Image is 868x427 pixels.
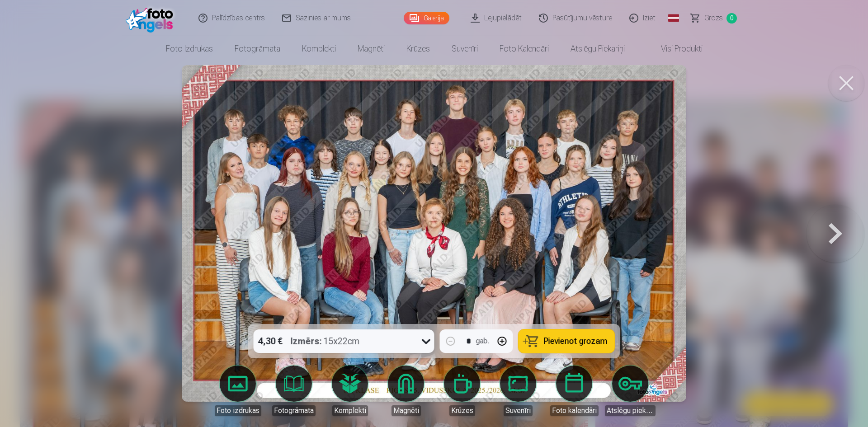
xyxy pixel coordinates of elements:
[549,366,599,416] a: Foto kalendāri
[605,366,656,416] a: Atslēgu piekariņi
[489,36,560,61] a: Foto kalendāri
[24,52,32,60] img: tab_domain_overview_orange.svg
[704,13,723,23] span: Grozs
[14,14,22,22] img: logo_orange.svg
[381,366,431,416] a: Magnēti
[332,405,368,416] div: Komplekti
[224,36,291,61] a: Fotogrāmata
[726,13,737,23] span: 0
[347,36,396,61] a: Magnēti
[215,405,261,416] div: Foto izdrukas
[636,36,713,61] a: Visi produkti
[396,36,441,61] a: Krūzes
[126,4,178,33] img: /fa1
[212,366,263,416] a: Foto izdrukas
[544,337,608,345] span: Pievienot grozam
[254,329,287,353] div: 4,30 €
[550,405,599,416] div: Foto kalendāri
[325,366,375,416] a: Komplekti
[560,36,636,61] a: Atslēgu piekariņi
[291,36,347,61] a: Komplekti
[605,405,656,416] div: Atslēgu piekariņi
[291,335,322,347] strong: Izmērs :
[441,36,489,61] a: Suvenīri
[34,53,81,59] div: Domain Overview
[504,405,533,416] div: Suvenīri
[476,336,490,347] div: gab.
[100,53,152,59] div: Keywords by Traffic
[449,405,475,416] div: Krūzes
[392,405,421,416] div: Magnēti
[25,14,44,22] div: v 4.0.25
[493,366,543,416] a: Suvenīri
[272,405,316,416] div: Fotogrāmata
[291,329,360,353] div: 15x22cm
[14,23,22,31] img: website_grey.svg
[24,23,99,31] div: Domain: [DOMAIN_NAME]
[519,329,615,353] button: Pievienot grozam
[404,12,449,24] a: Galerija
[269,366,319,416] a: Fotogrāmata
[155,36,224,61] a: Foto izdrukas
[90,52,97,60] img: tab_keywords_by_traffic_grey.svg
[437,366,487,416] a: Krūzes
